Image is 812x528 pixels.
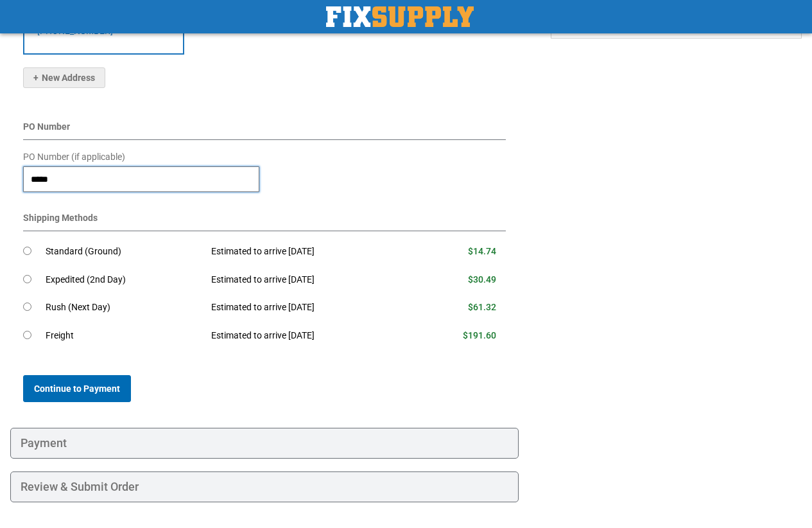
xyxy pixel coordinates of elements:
[10,471,519,502] div: Review & Submit Order
[23,375,131,402] button: Continue to Payment
[46,238,202,266] td: Standard (Ground)
[463,330,496,340] span: $191.60
[202,294,415,322] td: Estimated to arrive [DATE]
[33,73,95,83] span: New Address
[46,294,202,322] td: Rush (Next Day)
[46,266,202,294] td: Expedited (2nd Day)
[23,211,506,231] div: Shipping Methods
[468,246,496,256] span: $14.74
[23,152,125,162] span: PO Number (if applicable)
[34,383,120,394] span: Continue to Payment
[23,67,105,88] button: New Address
[46,322,202,350] td: Freight
[10,428,519,459] div: Payment
[468,302,496,312] span: $61.32
[468,274,496,285] span: $30.49
[202,266,415,294] td: Estimated to arrive [DATE]
[202,322,415,350] td: Estimated to arrive [DATE]
[326,6,474,27] a: store logo
[23,120,506,140] div: PO Number
[326,6,474,27] img: Fix Industrial Supply
[202,238,415,266] td: Estimated to arrive [DATE]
